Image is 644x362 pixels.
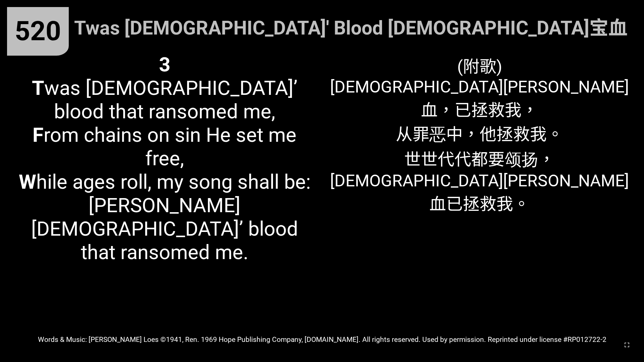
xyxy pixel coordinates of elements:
b: T [32,76,44,100]
div: was [DEMOGRAPHIC_DATA]’ blood that ransomed me, rom chains on sin He set me free, hile ages roll,... [7,46,322,336]
div: (附歌) [DEMOGRAPHIC_DATA][PERSON_NAME]血，已拯救我， 从罪恶中，他拯救我。 世世代代都要颂扬， [DEMOGRAPHIC_DATA][PERSON_NAME]血... [322,46,637,336]
b: W [19,170,36,194]
span: Twas [DEMOGRAPHIC_DATA]' Blood [DEMOGRAPHIC_DATA]宝血 [74,12,628,40]
span: 520 [15,15,61,47]
b: F [33,123,44,147]
b: 3 [159,53,170,76]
